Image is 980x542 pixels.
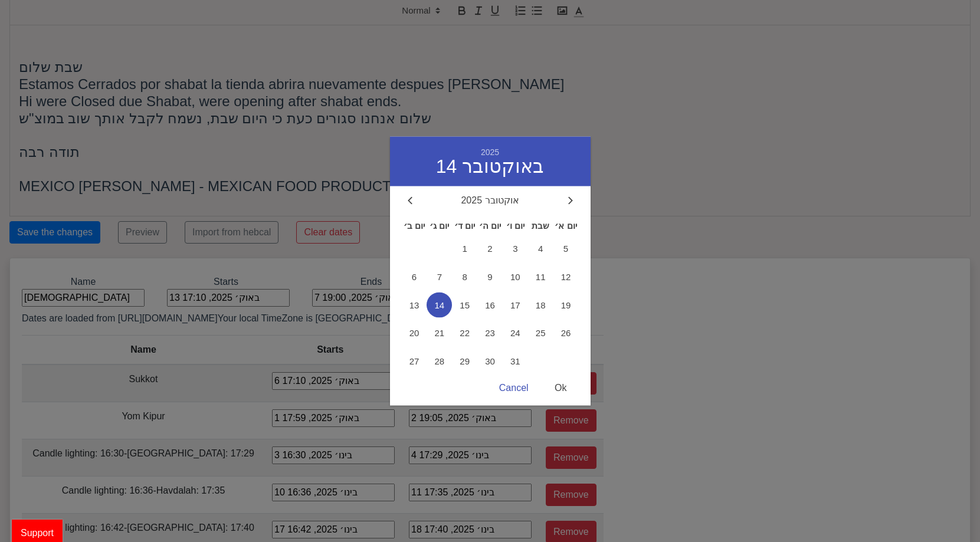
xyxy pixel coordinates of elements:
[528,215,553,236] div: שבת
[452,349,477,374] span: 29
[402,215,427,236] div: יום ב׳
[477,349,503,374] span: 30
[427,321,452,346] span: 21
[452,264,477,290] span: 8
[503,215,528,236] div: יום ו׳
[477,236,503,261] span: 2
[553,215,579,236] div: יום א׳
[452,321,477,346] span: 22
[452,293,477,318] span: 15
[427,215,452,236] div: יום ג׳
[553,236,579,261] span: 5
[528,236,553,261] span: 4
[503,321,528,346] span: 24
[402,349,427,374] span: 27
[452,215,477,236] div: יום ד׳
[528,293,553,318] span: 18
[477,215,503,236] div: יום ה׳
[553,321,579,346] span: 26
[477,293,503,318] span: 16
[427,264,452,290] span: 7
[477,264,503,290] span: 9
[543,377,578,400] div: Ok
[503,264,528,290] span: 10
[553,293,579,318] span: 19
[503,349,528,374] span: 31
[452,236,477,261] span: 1
[427,349,452,374] span: 28
[402,293,427,318] span: 13
[553,264,579,290] span: 12
[487,377,540,400] div: Cancel
[408,157,573,176] div: 14 באוקטובר
[477,321,503,346] span: 23
[408,195,573,206] div: אוקטובר 2025
[503,236,528,261] span: 3
[503,293,528,318] span: 17
[402,264,427,290] span: 6
[528,321,553,346] span: 25
[528,264,553,290] span: 11
[408,147,573,157] div: 2025
[402,321,427,346] span: 20
[299,275,444,307] div: Ends
[427,293,452,318] span: 14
